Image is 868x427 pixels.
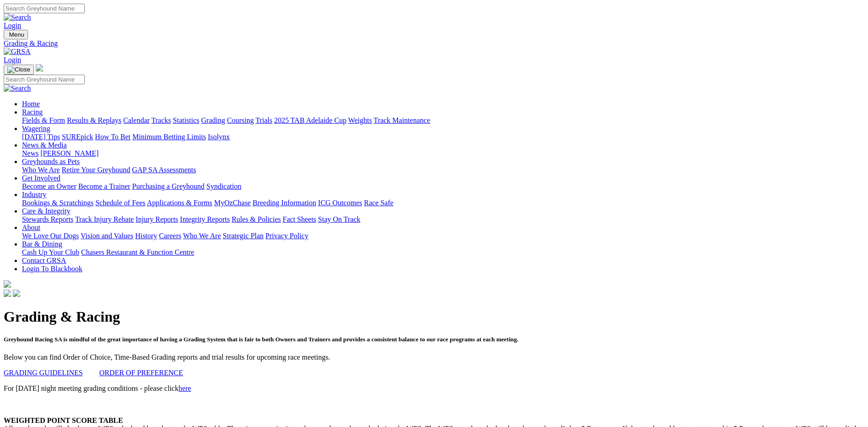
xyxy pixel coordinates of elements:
a: 2025 TAB Adelaide Cup [274,116,346,124]
a: Care & Integrity [22,207,70,215]
a: Grading & Racing [4,39,864,48]
a: Trials [255,116,272,124]
a: Strategic Plan [223,232,264,240]
a: Chasers Restaurant & Function Centre [81,248,194,256]
a: Careers [159,232,181,240]
a: Home [22,100,40,108]
a: [PERSON_NAME] [40,149,98,157]
a: Track Maintenance [374,116,430,124]
a: Who We Are [22,166,60,174]
img: Search [4,84,31,93]
a: About [22,224,40,231]
input: Search [4,75,85,84]
a: Isolynx [208,133,230,141]
a: Statistics [173,116,199,124]
a: SUREpick [62,133,93,141]
a: Applications & Forms [147,199,212,207]
a: Stewards Reports [22,215,73,223]
a: Racing [22,108,43,116]
a: Who We Are [183,232,221,240]
a: Login [4,56,21,64]
span: For [DATE] night meeting grading conditions - please click [4,384,191,392]
a: Breeding Information [253,199,316,207]
a: Injury Reports [135,215,178,223]
a: Integrity Reports [180,215,230,223]
div: About [22,232,864,240]
a: Login [4,22,21,29]
h1: Grading & Racing [4,308,864,325]
a: Become a Trainer [78,182,130,190]
a: Weights [348,116,372,124]
a: How To Bet [95,133,131,141]
a: News [22,149,38,157]
input: Search [4,4,85,13]
div: Greyhounds as Pets [22,166,864,174]
a: Wagering [22,125,50,132]
div: Racing [22,116,864,125]
a: We Love Our Dogs [22,232,79,240]
a: Bookings & Scratchings [22,199,93,207]
a: Coursing [227,116,254,124]
div: News & Media [22,149,864,158]
a: Bar & Dining [22,240,62,248]
img: Close [7,66,30,73]
span: Menu [9,31,24,38]
img: logo-grsa-white.png [36,64,43,71]
a: Get Involved [22,174,60,182]
div: Wagering [22,133,864,141]
a: Minimum Betting Limits [132,133,206,141]
a: Become an Owner [22,182,76,190]
a: Syndication [206,182,241,190]
a: ORDER OF PREFERENCE [99,369,183,377]
a: Calendar [123,116,150,124]
a: Retire Your Greyhound [62,166,130,174]
a: Greyhounds as Pets [22,158,80,165]
a: Grading [201,116,225,124]
a: History [135,232,157,240]
img: GRSA [4,48,31,56]
a: Rules & Policies [232,215,281,223]
a: Tracks [151,116,171,124]
a: Fact Sheets [283,215,316,223]
a: ICG Outcomes [318,199,362,207]
a: Stay On Track [318,215,360,223]
a: Login To Blackbook [22,265,82,273]
a: GAP SA Assessments [132,166,196,174]
button: Toggle navigation [4,30,28,39]
div: Industry [22,199,864,207]
h5: Greyhound Racing SA is mindful of the great importance of having a Grading System that is fair to... [4,336,864,343]
button: Toggle navigation [4,65,34,75]
img: logo-grsa-white.png [4,280,11,288]
img: twitter.svg [13,290,20,297]
a: GRADING GUIDELINES [4,369,83,377]
div: Care & Integrity [22,215,864,224]
a: MyOzChase [214,199,251,207]
a: Fields & Form [22,116,65,124]
a: here [178,384,191,392]
a: Contact GRSA [22,257,66,264]
img: Search [4,13,31,22]
a: Results & Replays [67,116,121,124]
a: Schedule of Fees [95,199,145,207]
img: facebook.svg [4,290,11,297]
a: News & Media [22,141,67,149]
a: Industry [22,191,46,198]
a: Cash Up Your Club [22,248,79,256]
a: Track Injury Rebate [75,215,134,223]
a: Privacy Policy [265,232,308,240]
a: Vision and Values [81,232,133,240]
a: [DATE] Tips [22,133,60,141]
b: WEIGHTED POINT SCORE TABLE [4,416,123,424]
a: Race Safe [364,199,393,207]
p: Below you can find Order of Choice, Time-Based Grading reports and trial results for upcoming rac... [4,353,864,361]
a: Purchasing a Greyhound [132,182,205,190]
div: Bar & Dining [22,248,864,257]
div: Get Involved [22,182,864,191]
